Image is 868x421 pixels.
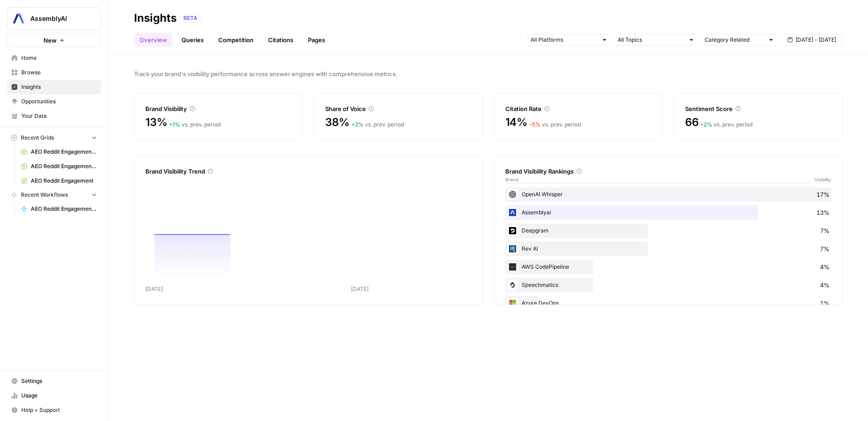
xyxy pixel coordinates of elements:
[325,115,349,130] span: 38%
[21,191,68,199] span: Recent Workflows
[31,148,97,156] span: AEO Reddit Engagement (1)
[685,104,831,113] div: Sentiment Score
[176,33,209,47] a: Queries
[505,187,832,202] div: OpenAI Whisper
[10,10,27,27] img: AssemblyAI Logo
[7,65,101,80] a: Browse
[507,243,518,254] img: 30ohngqsev2ncapwg458iuk6ib0l
[816,208,830,217] span: 13%
[31,205,97,213] span: AEO Reddit Engagement - Fork
[7,388,101,403] a: Usage
[180,14,201,23] div: BETA
[21,54,97,62] span: Home
[351,121,404,129] div: vs. prev. period
[505,242,832,256] div: Rev AI
[145,104,292,113] div: Brand Visibility
[529,121,541,128] span: – 5 %
[505,223,832,238] div: Deepgram
[820,226,830,235] span: 7%
[685,115,699,130] span: 66
[7,374,101,388] a: Settings
[145,115,167,130] span: 13%
[7,131,101,145] button: Recent Grids
[145,286,163,292] tspan: [DATE]
[325,104,471,113] div: Share of Voice
[169,121,180,128] span: + 1 %
[7,109,101,123] a: Your Data
[505,104,652,113] div: Citation Rate
[505,205,832,220] div: Assemblyai
[21,83,97,91] span: Insights
[505,296,832,310] div: Azure DevOps
[43,36,57,45] span: New
[134,69,843,78] span: Track your brand's visibility performance across answer engines with comprehensive metrics.
[507,189,518,200] img: 5xpccxype1cywfuoa934uv7cahnr
[531,35,598,44] input: All Platforms
[17,202,101,216] a: AEO Reddit Engagement - Fork
[505,278,832,292] div: Speechmatics
[17,145,101,159] a: AEO Reddit Engagement (1)
[30,14,85,23] span: AssemblyAI
[796,36,836,44] span: [DATE] - [DATE]
[134,33,173,47] a: Overview
[21,134,54,142] span: Recent Grids
[507,207,518,218] img: ignhbrxz14c4284h0w2j1irtrgkv
[7,80,101,94] a: Insights
[17,174,101,188] a: AEO Reddit Engagement
[505,260,832,274] div: AWS CodePipeline
[351,286,369,292] tspan: [DATE]
[507,298,518,309] img: mhe4vjtujq36h53t2unqbj0cd217
[302,33,331,47] a: Pages
[507,280,518,290] img: 0okyxmupk1pl4h1o5xmvl82snl9r
[31,177,97,185] span: AEO Reddit Engagement
[705,35,764,44] input: Category Related
[351,121,364,128] span: + 2 %
[815,176,831,183] span: Visibility
[263,33,299,47] a: Citations
[618,35,685,44] input: All Topics
[21,97,97,106] span: Opportunities
[7,34,101,47] button: New
[21,406,97,414] span: Help + Support
[7,188,101,202] button: Recent Workflows
[505,115,528,130] span: 14%
[21,377,97,385] span: Settings
[169,121,221,129] div: vs. prev. period
[820,299,830,308] span: 1%
[700,121,753,129] div: vs. prev. period
[820,262,830,271] span: 4%
[134,11,177,25] div: Insights
[505,167,832,176] div: Brand Visibility Rankings
[820,244,830,253] span: 7%
[816,190,830,199] span: 17%
[21,68,97,77] span: Browse
[7,94,101,109] a: Opportunities
[21,112,97,120] span: Your Data
[7,7,101,30] button: Workspace: AssemblyAI
[507,261,518,272] img: 92hpos67amlkrkl05ft7tmfktqu4
[145,167,472,176] div: Brand Visibility Trend
[7,51,101,65] a: Home
[781,34,843,46] button: [DATE] - [DATE]
[529,121,581,129] div: vs. prev. period
[7,403,101,417] button: Help + Support
[505,176,518,183] span: Brand
[213,33,259,47] a: Competition
[507,225,518,236] img: p01h11e1xl50jjsmmbrnhiqver4p
[17,159,101,174] a: AEO Reddit Engagement (2)
[820,281,830,290] span: 4%
[700,121,712,128] span: + 2 %
[21,392,97,400] span: Usage
[31,162,97,170] span: AEO Reddit Engagement (2)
